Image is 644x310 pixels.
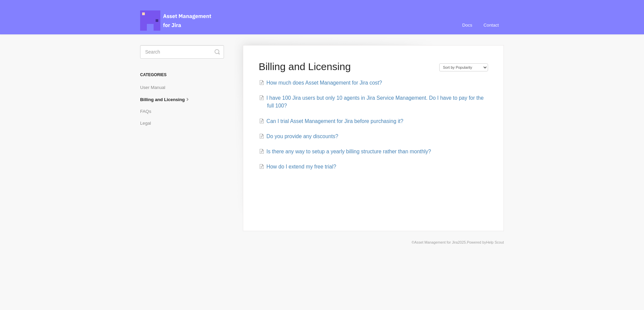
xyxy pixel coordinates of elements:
[266,164,336,169] span: How do I extend my free trial?
[467,240,504,244] span: Powered by
[259,118,404,124] a: Can I trial Asset Management for Jira before purchasing it?
[140,82,170,93] a: User Manual
[259,164,336,169] a: How do I extend my free trial?
[140,118,156,129] a: Legal
[140,239,504,245] p: © 2025.
[259,133,338,139] a: Do you provide any discounts?
[266,149,431,154] span: Is there any way to setup a yearly billing structure rather than monthly?
[259,80,382,86] a: How much does Asset Management for Jira cost?
[439,63,488,71] select: Page reloads on selection
[259,95,484,108] a: I have 100 Jira users but only 10 agents in Jira Service Management. Do I have to pay for the ful...
[479,16,504,34] a: Contact
[414,240,458,244] a: Asset Management for Jira
[140,10,212,31] span: Asset Management for Jira Docs
[140,69,224,81] h3: Categories
[266,95,484,108] span: I have 100 Jira users but only 10 agents in Jira Service Management. Do I have to pay for the ful...
[140,106,156,117] a: FAQs
[259,61,432,73] h1: Billing and Licensing
[140,45,224,59] input: Search
[457,16,477,34] a: Docs
[486,240,504,244] a: Help Scout
[266,80,382,86] span: How much does Asset Management for Jira cost?
[259,149,431,154] a: Is there any way to setup a yearly billing structure rather than monthly?
[266,133,338,139] span: Do you provide any discounts?
[140,94,196,105] a: Billing and Licensing
[266,118,404,124] span: Can I trial Asset Management for Jira before purchasing it?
